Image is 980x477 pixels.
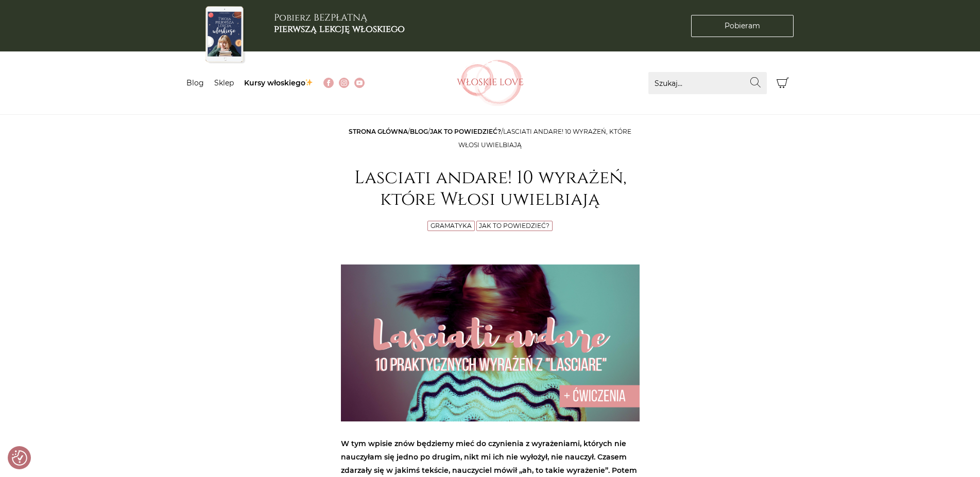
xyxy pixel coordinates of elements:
[186,78,204,87] a: Blog
[457,60,524,106] img: Włoskielove
[244,78,314,87] a: Kursy włoskiego
[691,15,794,37] a: Pobieram
[430,128,501,135] a: Jak to powiedzieć?
[274,12,405,34] h3: Pobierz BEZPŁATNĄ
[349,128,408,135] a: Strona główna
[648,72,767,94] input: Szukaj...
[349,128,631,149] span: / / /
[305,79,313,86] img: ✨
[410,128,428,135] a: Blog
[341,167,640,210] h1: Lasciati andare! 10 wyrażeń, które Włosi uwielbiają
[479,222,549,229] a: Jak to powiedzieć?
[12,450,27,466] button: Preferencje co do zgód
[12,450,27,466] img: Revisit consent button
[725,21,760,31] span: Pobieram
[214,78,234,87] a: Sklep
[431,222,472,229] a: Gramatyka
[274,23,405,36] b: pierwszą lekcję włoskiego
[772,72,794,94] button: Koszyk
[458,128,631,149] span: Lasciati andare! 10 wyrażeń, które Włosi uwielbiają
